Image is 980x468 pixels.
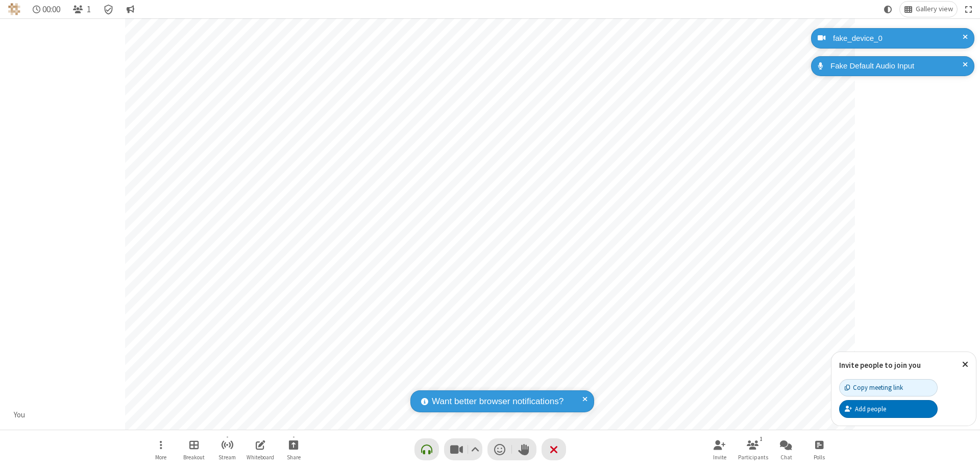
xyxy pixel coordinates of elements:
[542,438,566,460] button: End or leave meeting
[145,435,176,464] button: Open menu
[287,454,301,460] span: Share
[278,435,309,464] button: Start sharing
[814,454,825,460] span: Polls
[827,60,967,72] div: Fake Default Audio Input
[183,454,205,460] span: Breakout
[512,438,536,460] button: Raise hand
[839,379,938,396] button: Copy meeting link
[704,435,735,464] button: Invite participants (⌘+Shift+I)
[916,5,953,13] span: Gallery view
[179,435,209,464] button: Manage Breakout Rooms
[839,400,938,417] button: Add people
[804,435,835,464] button: Open poll
[122,2,138,17] button: Conversation
[880,2,896,17] button: Using system theme
[8,3,20,15] img: QA Selenium DO NOT DELETE OR CHANGE
[771,435,801,464] button: Open chat
[42,5,60,14] span: 00:00
[68,2,95,17] button: Open participant list
[444,438,482,460] button: Stop video (⌘+Shift+V)
[900,2,957,17] button: Change layout
[468,438,482,460] button: Video setting
[212,435,242,464] button: Start streaming
[87,5,91,14] span: 1
[757,434,766,443] div: 1
[432,395,563,408] span: Want better browser notifications?
[829,33,967,44] div: fake_device_0
[487,438,512,460] button: Send a reaction
[245,435,276,464] button: Open shared whiteboard
[713,454,726,460] span: Invite
[954,352,976,377] button: Close popover
[10,409,29,421] div: You
[738,454,768,460] span: Participants
[155,454,166,460] span: More
[839,360,921,370] label: Invite people to join you
[780,454,792,460] span: Chat
[99,2,118,17] div: Meeting details Encryption enabled
[247,454,274,460] span: Whiteboard
[414,438,439,460] button: Connect your audio
[218,454,236,460] span: Stream
[845,383,903,392] div: Copy meeting link
[29,2,65,17] div: Timer
[961,2,976,17] button: Fullscreen
[738,435,768,464] button: Open participant list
